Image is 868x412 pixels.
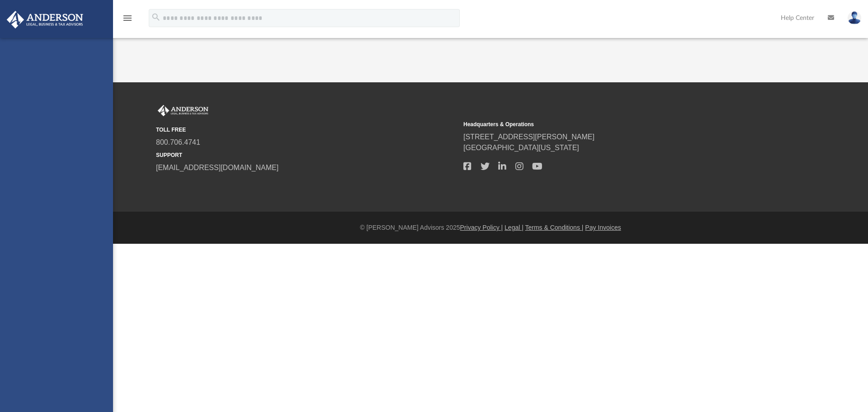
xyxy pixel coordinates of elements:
a: 800.706.4741 [156,138,200,146]
small: TOLL FREE [156,126,457,134]
a: Terms & Conditions | [525,224,584,231]
div: © [PERSON_NAME] Advisors 2025 [113,223,868,232]
a: [GEOGRAPHIC_DATA][US_STATE] [463,144,579,152]
a: Legal | [505,224,524,231]
a: [STREET_ADDRESS][PERSON_NAME] [463,133,594,141]
img: User Pic [848,11,861,24]
a: [EMAIL_ADDRESS][DOMAIN_NAME] [156,164,278,171]
img: Anderson Advisors Platinum Portal [4,11,86,28]
a: menu [122,17,133,24]
i: menu [122,13,133,24]
small: SUPPORT [156,151,457,159]
a: Privacy Policy | [460,224,503,231]
a: Pay Invoices [585,224,621,231]
small: Headquarters & Operations [463,120,764,128]
i: search [151,12,161,22]
img: Anderson Advisors Platinum Portal [156,105,210,117]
